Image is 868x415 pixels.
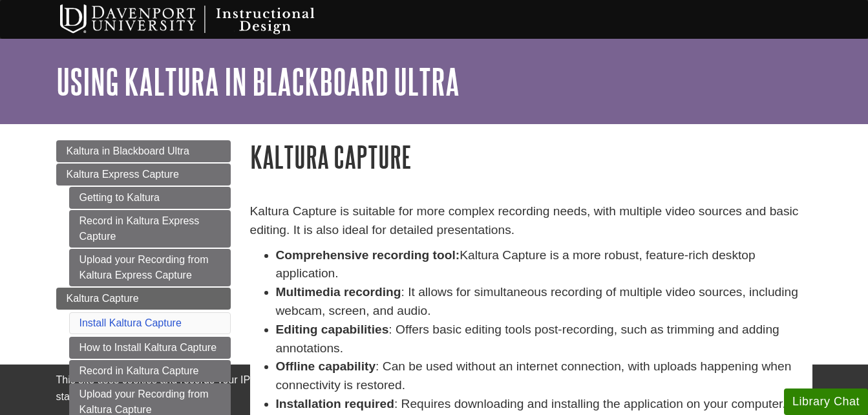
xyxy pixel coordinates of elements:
[56,288,231,310] a: Kaltura Capture
[276,248,460,262] strong: Comprehensive recording tool:
[69,187,231,209] a: Getting to Kaltura
[67,293,139,304] span: Kaltura Capture
[250,202,812,240] p: Kaltura Capture is suitable for more complex recording needs, with multiple video sources and bas...
[276,359,376,373] strong: Offline capability
[276,323,389,336] strong: Editing capabilities
[276,246,812,284] li: Kaltura Capture is a more robust, feature-rich desktop application.
[276,395,812,414] li: : Requires downloading and installing the application on your computer.
[69,360,231,382] a: Record in Kaltura Capture
[69,249,231,286] a: Upload your Recording from Kaltura Express Capture
[56,164,231,186] a: Kaltura Express Capture
[56,140,231,162] a: Kaltura in Blackboard Ultra
[50,3,360,36] img: Davenport University Instructional Design
[276,357,812,395] li: : Can be used without an internet connection, with uploads happening when connectivity is restored.
[69,337,231,359] a: How to Install Kaltura Capture
[67,145,189,156] span: Kaltura in Blackboard Ultra
[250,140,812,173] h1: Kaltura Capture
[276,321,812,358] li: : Offers basic editing tools post-recording, such as trimming and adding annotations.
[784,388,868,415] button: Library Chat
[56,61,460,101] a: Using Kaltura in Blackboard Ultra
[276,285,401,299] strong: Multimedia recording
[276,397,394,410] strong: Installation required
[79,317,182,328] a: Install Kaltura Capture
[276,283,812,321] li: : It allows for simultaneous recording of multiple video sources, including webcam, screen, and a...
[69,210,231,248] a: Record in Kaltura Express Capture
[67,169,179,180] span: Kaltura Express Capture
